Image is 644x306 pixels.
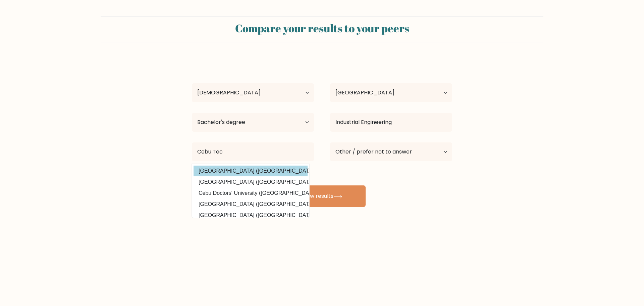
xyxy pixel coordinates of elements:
[194,199,308,210] option: [GEOGRAPHIC_DATA] ([GEOGRAPHIC_DATA])
[194,177,308,187] option: [GEOGRAPHIC_DATA] ([GEOGRAPHIC_DATA])
[194,210,308,221] option: [GEOGRAPHIC_DATA] ([GEOGRAPHIC_DATA])
[194,166,308,176] option: [GEOGRAPHIC_DATA] ([GEOGRAPHIC_DATA])
[192,142,314,161] input: Most relevant educational institution
[194,188,308,199] option: Cebu Doctors' University ([GEOGRAPHIC_DATA])
[330,113,452,132] input: What did you study?
[105,22,539,35] h2: Compare your results to your peers
[278,185,366,207] button: View results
